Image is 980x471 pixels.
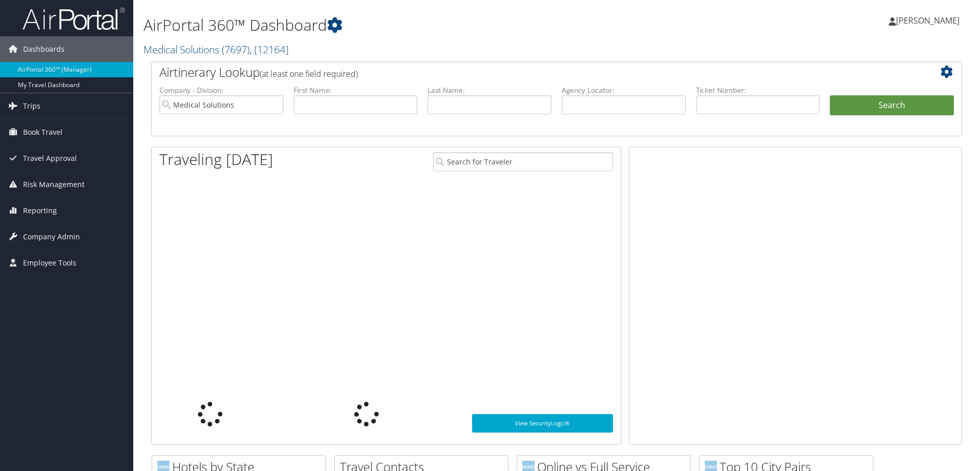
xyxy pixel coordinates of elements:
[144,43,289,56] a: Medical Solutions
[472,414,613,433] a: View SecurityLogic®
[222,43,250,56] span: ( 7697 )
[23,93,40,119] span: Trips
[889,5,970,36] a: [PERSON_NAME]
[294,85,418,95] label: First Name:
[23,119,63,145] span: Book Travel
[23,146,77,171] span: Travel Approval
[23,172,85,197] span: Risk Management
[260,68,358,79] span: (at least one field required)
[159,85,283,95] label: Company - Division:
[23,7,125,31] img: airportal-logo.png
[159,149,273,170] h1: Traveling [DATE]
[433,152,613,171] input: Search for Traveler
[830,95,954,116] button: Search
[159,64,886,81] h2: Airtinerary Lookup
[896,15,959,26] span: [PERSON_NAME]
[144,14,695,36] h1: AirPortal 360™ Dashboard
[23,224,80,250] span: Company Admin
[562,85,686,95] label: Agency Locator:
[427,85,552,95] label: Last Name:
[696,85,820,95] label: Ticket Number:
[250,43,289,56] span: , [ 12164 ]
[23,198,57,223] span: Reporting
[23,36,65,62] span: Dashboards
[23,250,76,276] span: Employee Tools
